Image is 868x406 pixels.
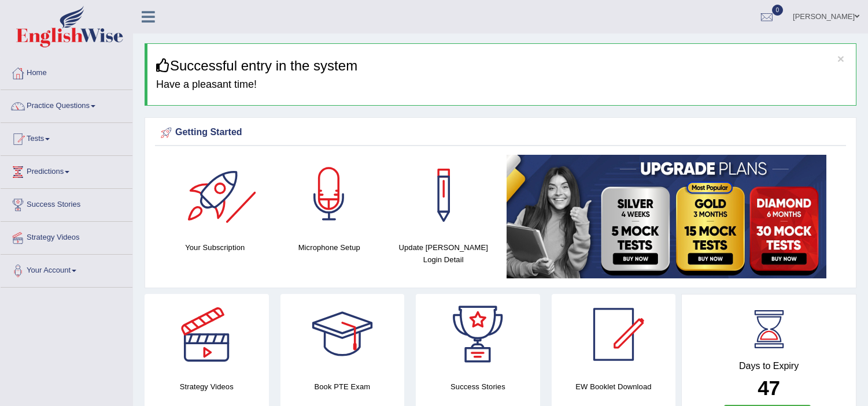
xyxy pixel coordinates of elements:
[1,255,132,284] a: Your Account
[145,381,269,393] h4: Strategy Videos
[1,90,132,119] a: Practice Questions
[1,57,132,86] a: Home
[156,58,847,73] h3: Successful entry in the system
[1,222,132,251] a: Strategy Videos
[416,381,540,393] h4: Success Stories
[507,155,826,278] img: small5.jpg
[278,241,381,254] h4: Microphone Setup
[772,5,784,16] span: 0
[1,189,132,218] a: Success Stories
[164,241,267,254] h4: Your Subscription
[695,361,843,371] h4: Days to Expiry
[552,381,676,393] h4: EW Booklet Download
[158,124,843,141] div: Getting Started
[758,377,780,399] b: 47
[1,156,132,185] a: Predictions
[837,53,844,65] button: ×
[156,79,847,91] h4: Have a pleasant time!
[392,241,495,266] h4: Update [PERSON_NAME] Login Detail
[280,381,405,393] h4: Book PTE Exam
[1,123,132,152] a: Tests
